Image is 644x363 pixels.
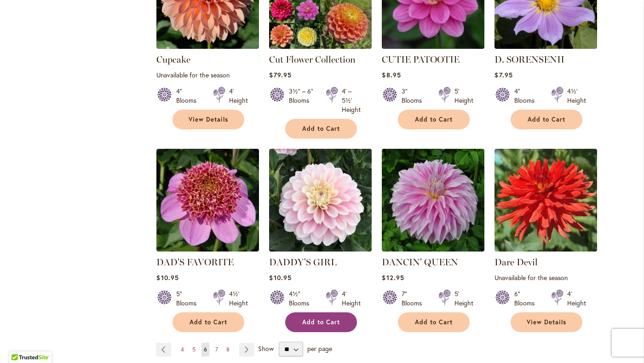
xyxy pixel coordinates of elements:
[7,330,33,356] iframe: Launch Accessibility Center
[382,245,484,253] a: Dancin' Queen
[382,54,460,65] a: CUTIE PATOOTIE
[269,245,372,253] a: DADDY'S GIRL
[269,70,291,79] span: $79.95
[156,42,259,51] a: Cupcake
[178,343,186,357] a: 4
[528,116,565,123] span: Add to Cart
[402,289,427,308] div: 7" Blooms
[269,257,337,268] a: DADDY'S GIRL
[567,289,586,308] div: 4' Height
[398,312,470,332] button: Add to Cart
[382,42,484,51] a: CUTIE PATOOTIE
[415,318,453,326] span: Add to Cart
[382,149,484,252] img: Dancin' Queen
[527,318,566,326] span: View Details
[514,87,540,105] div: 4" Blooms
[190,318,227,326] span: Add to Cart
[176,87,202,105] div: 4" Blooms
[176,289,202,308] div: 5" Blooms
[156,70,259,79] p: Unavailable for the season
[494,54,564,65] a: D. SORENSENII
[224,343,232,357] a: 8
[307,344,332,353] span: per page
[156,149,259,252] img: DAD'S FAVORITE
[454,289,473,308] div: 5' Height
[192,346,195,353] span: 5
[511,312,582,332] a: View Details
[494,149,597,252] img: Dare Devil
[494,42,597,51] a: D. SORENSENII
[269,54,356,65] a: Cut Flower Collection
[156,257,234,268] a: DAD'S FAVORITE
[269,149,372,252] img: DADDY'S GIRL
[215,346,218,353] span: 7
[382,70,401,79] span: $8.95
[342,289,361,308] div: 4' Height
[382,257,458,268] a: DANCIN' QUEEN
[567,87,586,105] div: 4½' Height
[494,257,538,268] a: Dare Devil
[382,273,404,282] span: $12.95
[494,273,597,282] p: Unavailable for the season
[172,312,244,332] button: Add to Cart
[204,346,207,353] span: 6
[285,312,357,332] button: Add to Cart
[285,119,357,139] button: Add to Cart
[302,318,340,326] span: Add to Cart
[226,346,230,353] span: 8
[156,54,190,65] a: Cupcake
[258,344,274,353] span: Show
[402,87,427,105] div: 3" Blooms
[511,110,582,129] button: Add to Cart
[454,87,473,105] div: 5' Height
[189,116,228,123] span: View Details
[156,245,259,253] a: DAD'S FAVORITE
[302,125,340,133] span: Add to Cart
[269,273,291,282] span: $10.95
[229,87,248,105] div: 4' Height
[398,110,470,129] button: Add to Cart
[229,289,248,308] div: 4½' Height
[342,87,361,114] div: 4' – 5½' Height
[289,289,315,308] div: 4½" Blooms
[289,87,315,114] div: 3½" – 6" Blooms
[172,110,244,129] a: View Details
[190,343,198,357] a: 5
[514,289,540,308] div: 6" Blooms
[213,343,220,357] a: 7
[415,116,453,123] span: Add to Cart
[156,273,178,282] span: $10.95
[494,245,597,253] a: Dare Devil
[181,346,184,353] span: 4
[269,42,372,51] a: CUT FLOWER COLLECTION
[494,70,512,79] span: $7.95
